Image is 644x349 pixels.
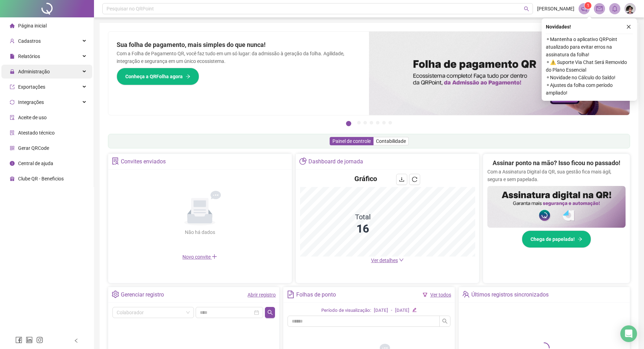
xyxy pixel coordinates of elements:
div: [DATE] [374,307,388,314]
span: arrow-right [578,237,582,242]
span: Aceite de uso [18,115,47,120]
span: ⚬ ⚠️ Suporte Via Chat Será Removido do Plano Essencial [546,58,633,74]
span: download [399,177,405,182]
span: search [442,318,448,324]
span: ⚬ Novidade no Cálculo do Saldo! [546,74,633,81]
span: Central de ajuda [18,161,53,166]
span: info-circle [10,161,15,166]
span: mail [596,6,603,12]
span: Cadastros [18,38,41,44]
span: left [74,338,79,343]
a: Ver todos [430,292,451,298]
span: Integrações [18,99,44,105]
div: - [391,307,392,314]
button: 7 [388,121,392,124]
span: bell [612,6,618,12]
span: notification [581,6,587,12]
span: home [10,23,15,28]
span: export [10,84,15,89]
button: 3 [363,121,367,124]
button: 6 [382,121,386,124]
span: edit [412,308,417,312]
a: Abrir registro [248,292,276,298]
span: sync [10,100,15,105]
span: file-text [287,291,294,298]
span: ⚬ Mantenha o aplicativo QRPoint atualizado para evitar erros na assinatura da folha! [546,35,633,58]
span: search [267,310,273,315]
span: solution [10,130,15,135]
span: 1 [587,3,589,8]
div: Não há dados [168,228,232,236]
span: audit [10,115,15,120]
div: Dashboard de jornada [308,156,363,168]
button: 2 [357,121,361,124]
span: qrcode [10,146,15,151]
button: Conheça a QRFolha agora [117,68,199,85]
span: setting [112,291,119,298]
span: file [10,54,15,59]
div: Período de visualização: [321,307,371,314]
div: [DATE] [395,307,409,314]
button: 5 [376,121,379,124]
img: banner%2F02c71560-61a6-44d4-94b9-c8ab97240462.png [487,186,626,228]
span: user-add [10,39,15,43]
p: Com a Folha de Pagamento QR, você faz tudo em um só lugar: da admissão à geração da folha. Agilid... [117,50,361,65]
span: search [524,6,529,11]
img: 2471 [625,3,635,14]
span: solution [112,157,119,165]
span: Atestado técnico [18,130,55,136]
span: down [399,258,404,262]
span: gift [10,176,15,181]
div: Gerenciar registro [121,289,164,301]
img: banner%2F8d14a306-6205-4263-8e5b-06e9a85ad873.png [369,32,630,115]
span: lock [10,69,15,74]
span: Painel de controle [332,138,371,144]
sup: 1 [584,2,591,9]
a: Ver detalhes down [371,258,404,263]
span: team [462,291,470,298]
span: plus [212,254,217,259]
h4: Gráfico [354,174,377,184]
div: Folhas de ponto [296,289,336,301]
span: arrow-right [186,74,190,79]
span: Relatórios [18,54,40,59]
h2: Assinar ponto na mão? Isso ficou no passado! [493,158,620,168]
div: Convites enviados [121,156,166,168]
button: 1 [346,121,351,126]
span: Novidades ! [546,23,571,31]
span: filter [423,292,427,297]
span: Administração [18,69,50,74]
span: instagram [36,336,43,343]
span: Ver detalhes [371,258,398,263]
span: ⚬ Ajustes da folha com período ampliado! [546,81,633,97]
span: reload [412,177,417,182]
span: linkedin [26,336,33,343]
h2: Sua folha de pagamento, mais simples do que nunca! [117,40,361,50]
span: pie-chart [299,157,307,165]
span: Exportações [18,84,45,90]
span: Contabilidade [376,138,406,144]
div: Open Intercom Messenger [620,325,637,342]
span: [PERSON_NAME] [537,5,574,13]
p: Com a Assinatura Digital da QR, sua gestão fica mais ágil, segura e sem papelada. [487,168,626,183]
div: Últimos registros sincronizados [471,289,549,301]
span: Página inicial [18,23,47,29]
span: Gerar QRCode [18,145,49,151]
span: Novo convite [182,254,217,260]
span: Clube QR - Beneficios [18,176,64,181]
span: Conheça a QRFolha agora [125,73,183,80]
button: 4 [370,121,373,124]
span: facebook [15,336,22,343]
span: close [626,24,631,29]
button: Chega de papelada! [522,230,591,248]
span: Chega de papelada! [531,235,575,243]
